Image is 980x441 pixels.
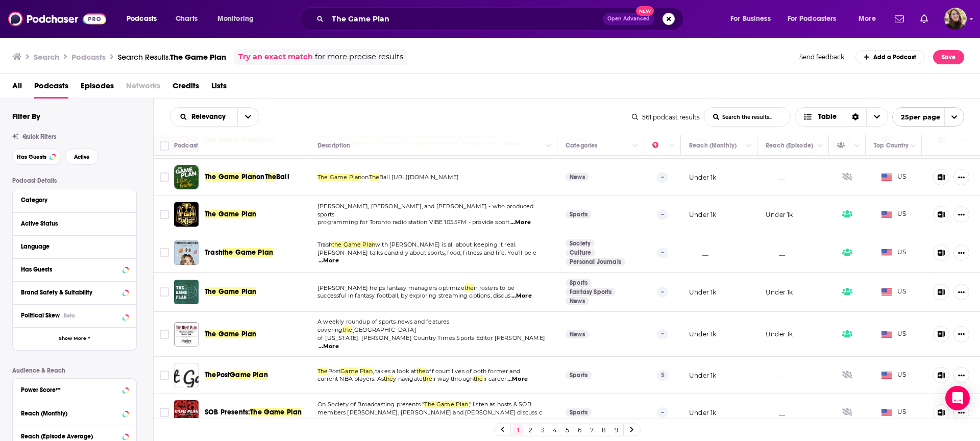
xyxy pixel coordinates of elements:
div: Active Status [21,220,121,227]
h3: Podcasts [71,52,106,62]
a: 5 [562,424,572,436]
span: ir rosters to be [474,284,514,291]
a: Charts [169,11,204,27]
span: The Game Plan [205,173,256,181]
a: The Game PlanonTheBall [205,172,289,182]
div: Reach (Monthly) [689,139,737,152]
span: the [342,326,352,333]
button: Brand Safety & Suitability [21,286,128,299]
a: ThePostGamePlan [205,370,268,380]
button: Column Actions [666,140,678,152]
span: Toggle select row [160,408,169,417]
span: ir career [483,375,507,382]
span: ir way through [432,375,474,382]
span: US [881,287,906,297]
div: Has Guests [21,266,119,273]
span: Has Guests [17,154,46,160]
span: the [464,284,474,291]
div: Beta [64,312,75,319]
button: Active [65,149,99,165]
p: Under 1k [689,288,716,297]
img: The Game Plan on The Ball [174,165,199,189]
div: Search Results: [118,52,226,62]
span: US [881,370,906,380]
span: y navigate [393,375,423,382]
div: Open Intercom Messenger [945,386,970,410]
a: The Game Plan [205,287,256,297]
button: Column Actions [851,140,863,152]
button: Show profile menu [944,8,967,30]
span: More [859,12,876,26]
button: open menu [170,113,237,120]
p: -- [657,329,668,339]
p: Under 1k [766,210,793,219]
span: US [881,172,906,182]
a: Try an exact match [238,51,313,63]
p: Under 1k [766,330,793,338]
a: SOB Presents:The Game Plan [205,407,302,418]
a: 4 [550,424,560,436]
div: Search podcasts, credits, & more... [309,7,693,31]
button: Category [21,193,128,206]
button: Political SkewBeta [21,309,128,322]
span: Toggle select row [160,371,169,380]
a: Culture [566,249,595,257]
a: Lists [211,78,227,99]
button: Show More Button [953,326,969,342]
button: Column Actions [543,140,555,152]
span: Podcasts [127,12,157,26]
button: Show More Button [953,367,969,383]
span: SOB Presents: [205,408,250,416]
button: Show More Button [953,206,969,223]
a: The Game Plan [205,329,256,339]
img: User Profile [944,8,967,30]
a: Podchaser - Follow, Share and Rate Podcasts [8,9,106,29]
span: Networks [126,78,160,99]
span: For Business [730,12,771,26]
a: Podcasts [34,78,68,99]
button: Column Actions [743,140,755,152]
span: on [256,173,264,181]
p: Under 1k [689,330,716,338]
span: All [12,78,22,99]
span: ...More [318,257,339,265]
button: Power Score™ [21,383,128,396]
img: The Game Plan [174,280,199,304]
a: Sports [566,210,592,218]
a: 3 [537,424,548,436]
button: Show More [13,327,136,350]
a: Sports [566,408,592,416]
button: Reach (Monthly) [21,406,128,419]
span: The Game Plan [317,174,361,181]
img: The Game Plan [174,202,199,227]
p: Under 1k [766,288,793,297]
button: open menu [237,108,259,126]
span: The Game Plan [205,287,256,296]
a: Episodes [81,78,114,99]
div: Brand Safety & Suitability [21,289,119,296]
span: Toggle select row [160,287,169,297]
span: [PERSON_NAME] helps fantasy managers optimize [317,284,464,291]
p: __ [689,249,708,257]
span: Game [230,371,251,379]
a: 1 [513,424,523,436]
p: __ [766,408,785,417]
span: the [474,375,483,382]
span: , takes a look at [373,367,416,375]
span: Active [74,154,90,160]
p: Under 1k [689,371,716,380]
button: Show More Button [953,404,969,421]
a: Show notifications dropdown [916,10,932,28]
span: programming for Toronto radio station VIBE 105.5FM - provide sport [317,218,509,226]
span: Ball [URL][DOMAIN_NAME] [379,174,459,181]
span: Plan [360,367,373,375]
button: open menu [851,11,889,27]
span: [GEOGRAPHIC_DATA] [352,326,416,333]
img: Trash the Game Plan [174,240,199,265]
p: Under 1k [689,173,716,182]
span: Plan [253,371,268,379]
